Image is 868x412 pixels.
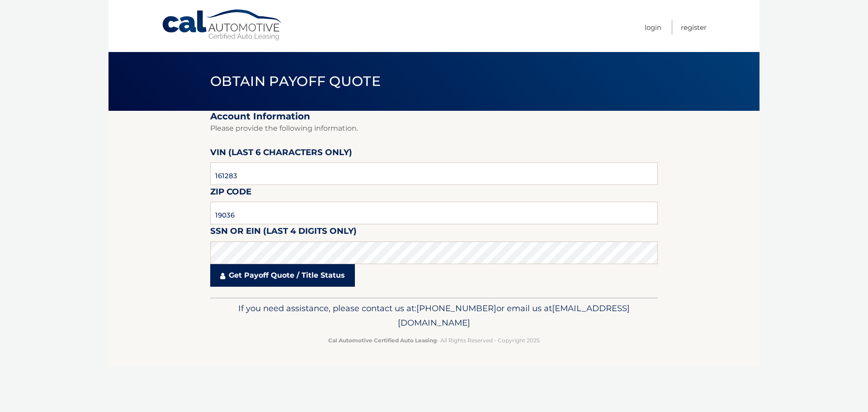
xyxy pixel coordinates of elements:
[210,73,381,90] span: Obtain Payoff Quote
[210,146,352,162] label: VIN (last 6 characters only)
[681,20,707,35] a: Register
[645,20,661,35] a: Login
[210,122,658,135] p: Please provide the following information.
[328,337,437,344] strong: Cal Automotive Certified Auto Leasing
[210,111,658,122] h2: Account Information
[216,336,652,345] p: - All Rights Reserved - Copyright 2025
[210,264,355,287] a: Get Payoff Quote / Title Status
[416,303,496,313] span: [PHONE_NUMBER]
[210,185,251,202] label: Zip Code
[161,9,283,41] a: Cal Automotive
[210,224,357,241] label: SSN or EIN (last 4 digits only)
[216,301,652,330] p: If you need assistance, please contact us at: or email us at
